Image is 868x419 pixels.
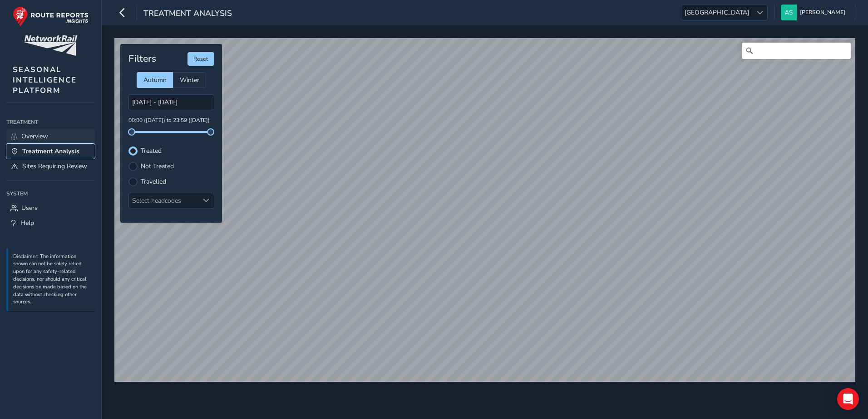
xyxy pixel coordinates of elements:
canvas: Map [114,38,855,382]
label: Not Treated [141,163,174,170]
h4: Filters [128,53,156,64]
span: Treatment Analysis [22,147,79,156]
button: [PERSON_NAME] [781,5,848,20]
span: [GEOGRAPHIC_DATA] [681,5,752,20]
img: rr logo [13,6,89,27]
div: System [6,187,95,200]
input: Search [742,43,851,59]
div: Select headcodes [129,193,199,208]
span: Help [20,219,34,227]
span: Treatment Analysis [143,8,232,20]
span: Winter [180,76,199,84]
span: Overview [21,132,48,141]
label: Travelled [141,179,166,185]
button: Reset [187,52,214,66]
span: Autumn [143,76,167,84]
div: Autumn [137,72,173,88]
p: 00:00 ([DATE]) to 23:59 ([DATE]) [128,117,214,125]
div: Open Intercom Messenger [837,388,859,410]
a: Sites Requiring Review [6,159,95,174]
span: Users [21,204,38,212]
a: Users [6,200,95,215]
p: Disclaimer: The information shown can not be solely relied upon for any safety-related decisions,... [13,253,90,307]
span: Sites Requiring Review [22,162,87,171]
span: SEASONAL INTELLIGENCE PLATFORM [13,64,77,96]
a: Help [6,215,95,230]
a: Treatment Analysis [6,144,95,159]
span: [PERSON_NAME] [800,5,845,20]
div: Winter [173,72,206,88]
img: diamond-layout [781,5,797,20]
label: Treated [141,148,162,154]
a: Overview [6,129,95,144]
img: customer logo [24,35,77,56]
div: Treatment [6,115,95,129]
